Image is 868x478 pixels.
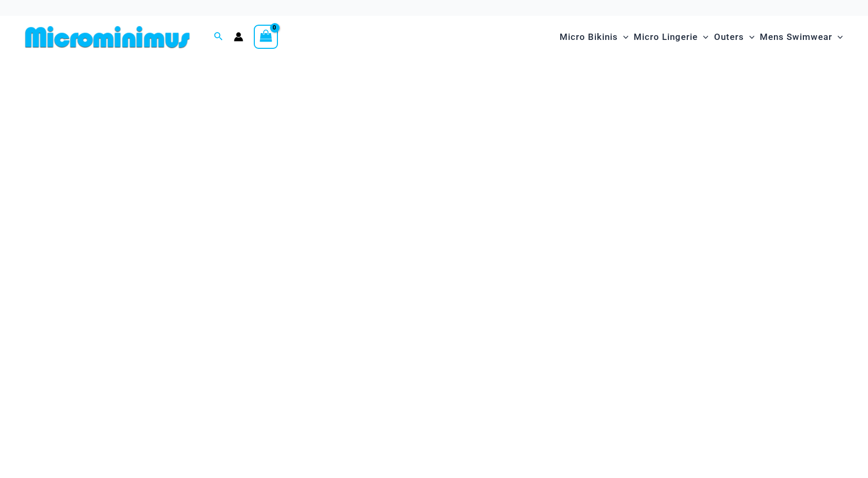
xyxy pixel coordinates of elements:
a: Account icon link [234,32,243,41]
a: Micro LingerieMenu ToggleMenu Toggle [631,21,711,53]
a: Search icon link [214,30,223,44]
span: Micro Bikinis [560,24,618,50]
span: Menu Toggle [744,24,755,50]
span: Mens Swimwear [760,24,832,50]
a: View Shopping Cart, empty [254,25,278,49]
span: Menu Toggle [832,24,843,50]
span: Menu Toggle [618,24,628,50]
a: Micro BikinisMenu ToggleMenu Toggle [557,21,631,53]
a: OutersMenu ToggleMenu Toggle [711,21,757,53]
span: Menu Toggle [698,24,708,50]
a: Mens SwimwearMenu ToggleMenu Toggle [757,21,845,53]
img: MM SHOP LOGO FLAT [21,25,194,49]
span: Micro Lingerie [634,24,698,50]
span: Outers [714,24,744,50]
nav: Site Navigation [555,19,847,55]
